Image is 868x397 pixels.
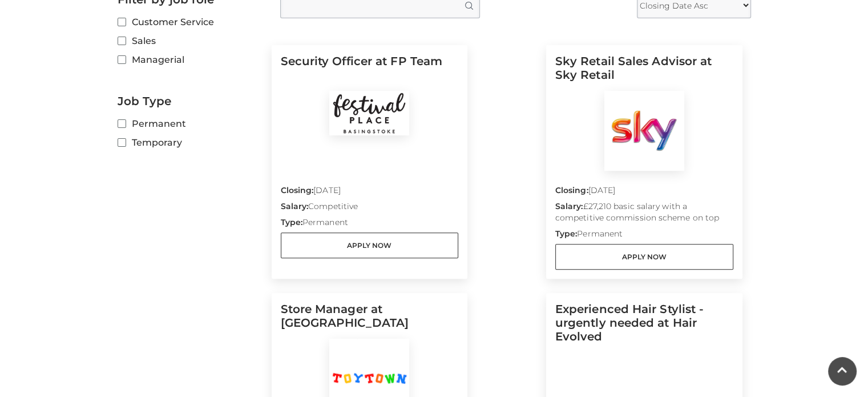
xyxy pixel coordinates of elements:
label: Temporary [118,135,263,150]
h5: Security Officer at FP Team [281,54,459,91]
strong: Salary: [281,201,309,211]
strong: Type: [555,228,577,239]
p: Permanent [281,216,459,232]
p: Permanent [555,228,733,244]
strong: Type: [281,217,302,227]
h5: Store Manager at [GEOGRAPHIC_DATA] [281,302,459,339]
h5: Experienced Hair Stylist - urgently needed at Hair Evolved [555,302,733,352]
strong: Closing: [555,185,588,195]
label: Sales [118,34,263,48]
a: Apply Now [281,232,459,258]
strong: Salary: [555,201,583,211]
p: [DATE] [555,185,733,200]
a: Apply Now [555,244,733,270]
label: Customer Service [118,15,263,29]
label: Permanent [118,117,263,131]
h2: Job Type [118,94,263,108]
img: Festival Place [329,91,409,135]
img: Sky Retail [604,91,684,171]
label: Managerial [118,53,263,67]
h5: Sky Retail Sales Advisor at Sky Retail [555,54,733,91]
p: [DATE] [281,185,459,200]
strong: Closing: [281,185,314,195]
p: Competitive [281,200,459,216]
p: £27,210 basic salary with a competitive commission scheme on top [555,200,733,228]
